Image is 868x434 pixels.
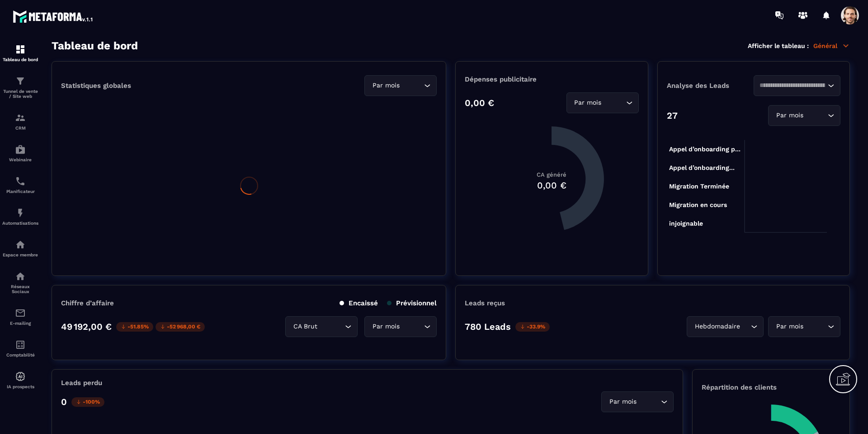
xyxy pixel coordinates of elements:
[465,97,494,108] p: 0,00 €
[15,239,26,250] img: automations
[285,316,358,337] div: Search for option
[61,82,131,90] p: Statistiques globales
[669,183,729,190] tspan: Migration Terminée
[61,396,67,407] p: 0
[370,322,401,332] span: Par mois
[669,164,734,172] tspan: Appel d’onboarding...
[2,352,38,357] p: Comptabilité
[768,316,840,337] div: Search for option
[667,110,678,121] p: 27
[364,316,437,337] div: Search for option
[702,383,840,391] p: Répartition des clients
[364,75,437,96] div: Search for option
[601,391,674,412] div: Search for option
[2,69,38,106] a: formationformationTunnel de vente / Site web
[116,322,153,332] p: -51.85%
[15,44,26,55] img: formation
[604,98,624,108] input: Search for option
[669,145,740,153] tspan: Appel d’onboarding p...
[759,81,826,91] input: Search for option
[15,271,26,282] img: social-network
[748,42,809,49] p: Afficher le tableau :
[2,106,38,137] a: formationformationCRM
[2,89,38,99] p: Tunnel de vente / Site web
[638,397,659,407] input: Search for option
[768,105,840,126] div: Search for option
[693,322,742,332] span: Hebdomadaire
[15,76,26,87] img: formation
[2,157,38,162] p: Webinaire
[2,284,38,294] p: Réseaux Sociaux
[669,220,703,227] tspan: injoignable
[15,371,26,382] img: automations
[774,111,805,121] span: Par mois
[667,82,754,90] p: Analyse des Leads
[669,201,726,209] tspan: Migration en cours
[2,137,38,169] a: automationsautomationsWebinaire
[61,379,102,387] p: Leads perdu
[2,321,38,326] p: E-mailing
[401,322,422,332] input: Search for option
[15,112,26,123] img: formation
[607,397,638,407] span: Par mois
[2,125,38,130] p: CRM
[566,92,639,113] div: Search for option
[813,42,850,50] p: Général
[805,322,826,332] input: Search for option
[2,57,38,62] p: Tableau de bord
[370,81,401,91] span: Par mois
[2,384,38,389] p: IA prospects
[401,81,422,91] input: Search for option
[2,37,38,69] a: formationformationTableau de bord
[156,322,205,332] p: -52 968,00 €
[61,299,114,307] p: Chiffre d’affaire
[2,169,38,201] a: schedulerschedulerPlanificateur
[387,299,437,307] p: Prévisionnel
[2,232,38,264] a: automationsautomationsEspace membre
[340,299,378,307] p: Encaissé
[15,144,26,155] img: automations
[465,321,511,332] p: 780 Leads
[61,321,112,332] p: 49 192,00 €
[2,333,38,364] a: accountantaccountantComptabilité
[15,176,26,187] img: scheduler
[15,308,26,318] img: email
[742,322,749,332] input: Search for option
[515,322,550,332] p: -33.9%
[2,189,38,194] p: Planificateur
[319,322,343,332] input: Search for option
[774,322,805,332] span: Par mois
[465,75,638,83] p: Dépenses publicitaire
[572,98,604,108] span: Par mois
[2,301,38,333] a: emailemailE-mailing
[2,252,38,257] p: Espace membre
[2,201,38,232] a: automationsautomationsAutomatisations
[805,111,826,121] input: Search for option
[291,322,319,332] span: CA Brut
[2,221,38,226] p: Automatisations
[687,316,764,337] div: Search for option
[2,264,38,301] a: social-networksocial-networkRéseaux Sociaux
[71,397,104,407] p: -100%
[52,39,138,52] h3: Tableau de bord
[465,299,505,307] p: Leads reçus
[15,207,26,218] img: automations
[13,8,94,24] img: logo
[754,75,840,96] div: Search for option
[15,339,26,350] img: accountant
